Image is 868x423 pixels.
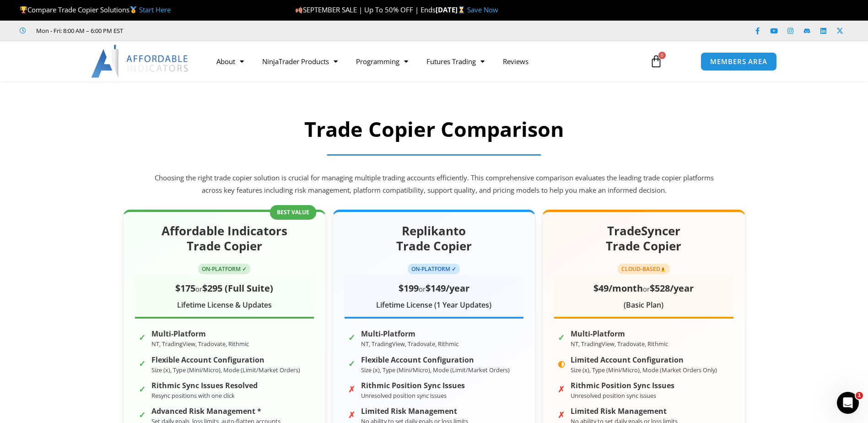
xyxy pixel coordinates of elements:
a: Futures Trading [417,51,494,72]
small: Size (x), Type (Mini/Micro), Mode (Limit/Market Orders) [361,366,510,374]
span: ◐ [558,356,566,364]
strong: Limited Account Configuration [571,356,717,364]
strong: Rithmic Position Sync Issues [361,381,465,390]
small: NT, TradingView, Tradovate, Rithmic [151,340,249,348]
span: ✗ [558,407,566,416]
h2: Replikanto Trade Copier [345,223,523,255]
img: 🍂 [296,6,302,13]
a: Save Now [467,5,498,14]
span: $49/month [593,282,643,294]
img: 🥇 [130,6,137,13]
small: Size (x), Type (Mini/Micro), Mode (Market Orders Only) [571,366,717,374]
span: ✗ [558,382,566,390]
a: NinjaTrader Products [253,51,347,72]
strong: Rithmic Position Sync Issues [571,381,674,390]
span: ✓ [558,330,566,338]
span: Mon - Fri: 8:00 AM – 6:00 PM EST [34,25,123,36]
strong: [DATE] [436,5,467,14]
span: 0 [658,52,666,59]
span: ✗ [348,382,356,390]
div: or [345,280,523,297]
iframe: Customer reviews powered by Trustpilot [136,26,273,35]
a: 0 [636,48,676,75]
span: Compare Trade Copier Solutions [20,5,171,14]
strong: Flexible Account Configuration [151,356,300,364]
h2: Affordable Indicators Trade Copier [135,223,314,255]
strong: Advanced Risk Management * [151,407,280,416]
div: (Basic Plan) [554,298,733,312]
strong: Multi-Platform [361,330,458,338]
strong: Rithmic Sync Issues Resolved [151,381,258,390]
nav: Menu [207,51,639,72]
span: $528/year [650,282,694,294]
img: ⚠ [660,266,666,272]
a: About [207,51,253,72]
div: or [135,280,314,297]
span: $199 [399,282,419,294]
span: ON-PLATFORM ✓ [408,264,460,274]
div: Lifetime License & Updates [135,298,314,312]
span: ✗ [348,407,356,416]
span: ✓ [348,330,356,338]
a: Programming [347,51,417,72]
span: ✓ [139,407,147,416]
img: LogoAI | Affordable Indicators – NinjaTrader [91,45,189,78]
strong: Flexible Account Configuration [361,356,510,364]
img: ⌛ [458,6,465,13]
span: ✓ [139,356,147,364]
h2: TradeSyncer Trade Copier [554,223,733,255]
span: 1 [856,392,863,399]
span: $149/year [426,282,469,294]
small: Unresolved position sync issues [361,391,447,400]
small: Unresolved position sync issues [571,391,656,400]
strong: Limited Risk Management [361,407,468,416]
iframe: Intercom live chat [837,392,859,414]
small: Resync positions with one click [151,391,235,400]
div: or [554,280,733,297]
span: ✓ [348,356,356,364]
h2: Trade Copier Comparison [153,116,716,143]
p: Choosing the right trade copier solution is crucial for managing multiple trading accounts effici... [153,172,716,197]
strong: Multi-Platform [151,330,249,338]
a: Reviews [494,51,538,72]
img: 🏆 [20,6,27,13]
a: Start Here [139,5,171,14]
span: ON-PLATFORM ✓ [198,264,250,274]
strong: Multi-Platform [571,330,668,338]
span: MEMBERS AREA [710,58,767,65]
span: ✓ [139,330,147,338]
span: ✓ [139,382,147,390]
a: MEMBERS AREA [701,52,777,71]
strong: Limited Risk Management [571,407,678,416]
span: $295 (Full Suite) [202,282,273,294]
span: CLOUD-BASED [618,264,670,274]
span: SEPTEMBER SALE | Up To 50% OFF | Ends [295,5,436,14]
span: $175 [175,282,195,294]
div: Lifetime License (1 Year Updates) [345,298,523,312]
small: Size (x), Type (Mini/Micro), Mode (Limit/Market Orders) [151,366,300,374]
small: NT, TradingView, Tradovate, Rithmic [361,340,458,348]
small: NT, TradingView, Tradovate, Rithmic [571,340,668,348]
